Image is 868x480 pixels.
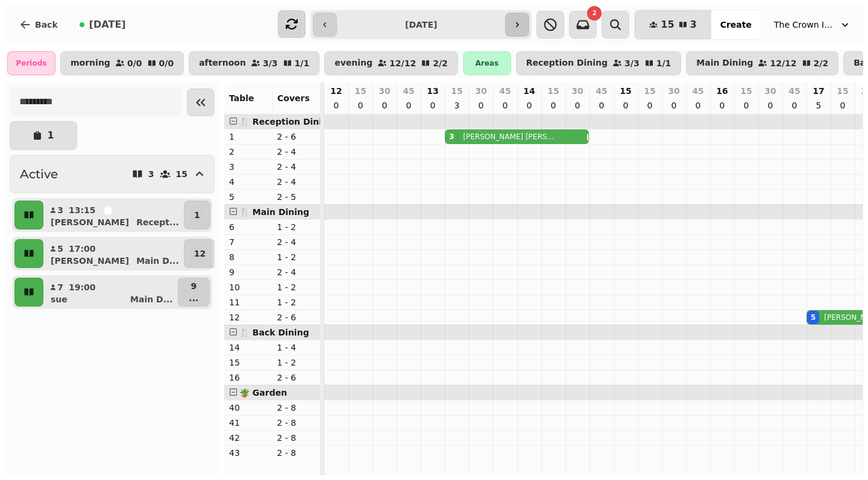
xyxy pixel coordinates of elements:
[71,58,110,68] p: morning
[764,85,776,97] p: 30
[696,58,753,68] p: Main Dining
[277,266,316,278] p: 2 - 4
[596,85,607,97] p: 45
[277,402,316,414] p: 2 - 8
[239,388,287,397] span: 🪴 Garden
[356,99,365,111] p: 0
[194,209,200,221] p: 1
[229,357,268,369] p: 15
[669,99,679,111] p: 0
[194,248,206,260] p: 12
[277,251,316,263] p: 1 - 2
[741,99,751,111] p: 0
[433,59,448,67] p: 2 / 2
[20,166,58,182] h2: Active
[189,280,198,292] p: 9
[811,313,816,322] div: 5
[379,85,390,97] p: 30
[277,281,316,293] p: 1 - 2
[7,51,55,75] div: Periods
[69,204,96,216] p: 13:15
[277,417,316,429] p: 2 - 8
[229,93,254,103] span: Table
[499,85,511,97] p: 45
[10,155,215,193] button: Active315
[813,85,824,97] p: 17
[635,10,711,39] button: 153
[70,10,136,39] button: [DATE]
[788,85,800,97] p: 45
[838,99,848,111] p: 0
[51,255,129,267] p: [PERSON_NAME]
[184,239,216,268] button: 12
[740,85,752,97] p: 15
[790,99,799,111] p: 0
[624,59,640,67] p: 3 / 3
[229,281,268,293] p: 10
[10,121,77,150] button: 1
[184,201,210,229] button: 1
[330,85,342,97] p: 12
[686,51,838,75] button: Main Dining12/122/2
[229,161,268,173] p: 3
[263,59,278,67] p: 3 / 3
[239,117,334,126] span: 🍴 Reception Dining
[692,85,703,97] p: 45
[51,216,129,228] p: [PERSON_NAME]
[229,447,268,459] p: 43
[427,85,438,97] p: 13
[229,311,268,323] p: 12
[516,51,681,75] button: Reception Dining3/31/1
[523,85,535,97] p: 14
[159,59,174,67] p: 0 / 0
[475,85,486,97] p: 30
[500,99,510,111] p: 0
[178,278,210,307] button: 9...
[621,99,631,111] p: 0
[239,328,309,337] span: 🍴 Back Dining
[547,85,559,97] p: 15
[229,176,268,188] p: 4
[354,85,366,97] p: 15
[711,10,761,39] button: Create
[51,293,68,305] p: sue
[10,10,68,39] button: Back
[403,85,414,97] p: 45
[332,99,341,111] p: 0
[189,292,198,304] p: ...
[46,239,181,268] button: 517:00[PERSON_NAME]Main D...
[148,170,154,178] p: 3
[693,99,703,111] p: 0
[324,51,458,75] button: evening12/122/2
[277,161,316,173] p: 2 - 4
[229,402,268,414] p: 40
[189,51,319,75] button: afternoon3/31/1
[767,14,858,36] button: The Crown Inn
[645,99,655,111] p: 0
[229,432,268,444] p: 42
[766,99,775,111] p: 0
[571,85,583,97] p: 30
[656,59,671,67] p: 1 / 1
[229,296,268,308] p: 11
[593,10,597,16] span: 2
[720,20,752,29] span: Create
[229,191,268,203] p: 5
[229,417,268,429] p: 41
[717,99,727,111] p: 0
[57,243,64,255] p: 5
[136,255,179,267] p: Main D ...
[127,59,142,67] p: 0 / 0
[389,59,416,67] p: 12 / 12
[449,132,454,142] div: 3
[46,278,175,307] button: 719:00sueMain D...
[277,357,316,369] p: 1 - 2
[404,99,414,111] p: 0
[277,176,316,188] p: 2 - 4
[837,85,848,97] p: 15
[277,447,316,459] p: 2 - 8
[814,59,829,67] p: 2 / 2
[277,296,316,308] p: 1 - 2
[199,58,246,68] p: afternoon
[229,266,268,278] p: 9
